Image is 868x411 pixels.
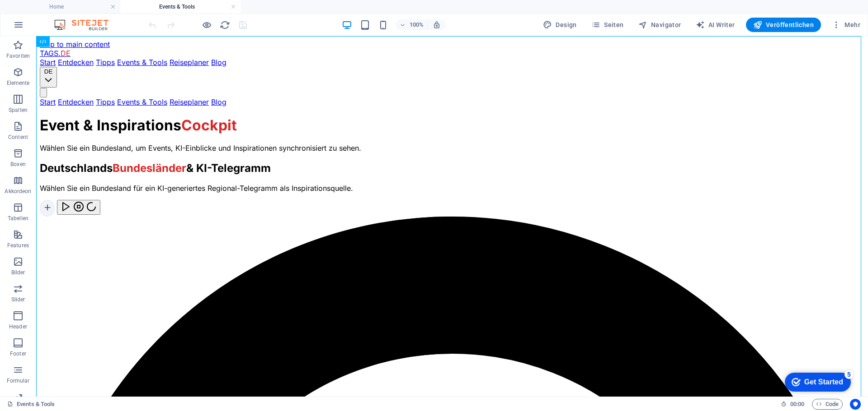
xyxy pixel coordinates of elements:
p: Spalten [9,106,28,114]
p: Footer [10,350,26,357]
p: Favoriten [6,52,30,60]
p: Boxen [10,161,26,168]
p: Formular [7,377,30,384]
button: 100% [396,19,428,30]
p: Elemente [7,79,30,87]
button: Mehr [828,18,864,32]
p: Bilder [11,269,25,276]
button: Design [539,18,580,32]
i: Bei Größenänderung Zoomstufe automatisch an das gewählte Gerät anpassen. [433,21,441,29]
div: Get Started 5 items remaining, 0% complete [5,5,71,23]
p: Features [7,242,29,249]
button: Navigator [635,18,685,32]
span: Seiten [591,20,624,29]
h6: 100% [409,19,424,30]
div: 5 [65,2,74,11]
div: Design (Strg+Alt+Y) [539,18,580,32]
span: Mehr [832,20,860,29]
span: : [797,401,798,407]
span: Navigator [638,20,681,29]
a: Skip to main content [4,4,74,13]
button: AI Writer [692,18,739,32]
p: Header [9,323,27,330]
a: Klick, um Auswahl aufzuheben. Doppelklick öffnet Seitenverwaltung [7,399,55,410]
button: Klicke hier, um den Vorschau-Modus zu verlassen [201,19,212,30]
span: Veröffentlichen [753,20,814,29]
button: Veröffentlichen [746,18,821,32]
h6: Session-Zeit [781,399,805,410]
span: Design [543,20,577,29]
p: Akkordeon [5,188,31,195]
i: Seite neu laden [220,20,230,30]
button: Seiten [588,18,627,32]
p: Tabellen [8,215,28,222]
p: Slider [11,296,25,303]
img: Editor Logo [52,19,120,30]
span: AI Writer [696,20,735,29]
h4: Events & Tools [120,2,241,12]
button: Code [812,399,843,410]
span: 00 00 [790,399,804,410]
span: Code [816,399,839,410]
p: Content [8,134,28,141]
button: Usercentrics [850,399,861,410]
button: reload [219,19,230,30]
div: Get Started [24,10,63,18]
